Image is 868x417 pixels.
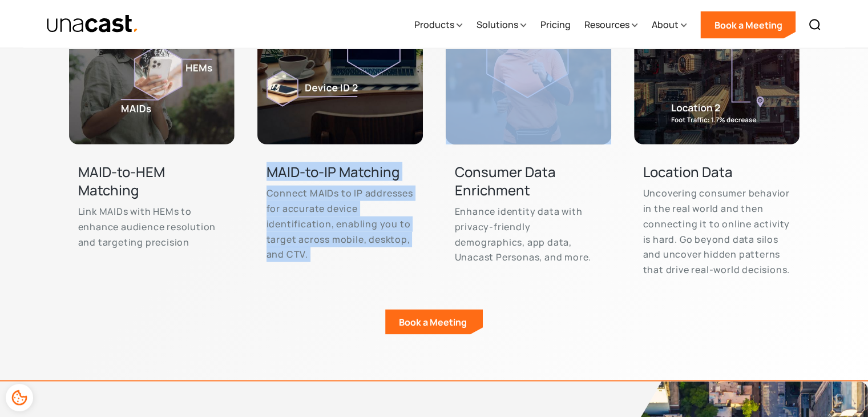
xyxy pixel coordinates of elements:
[455,163,602,199] h3: Consumer Data Enrichment
[414,2,462,49] div: Products
[700,11,796,39] a: Book a Meeting
[267,186,414,262] p: Connect MAIDs to IP addresses for accurate device identification, enabling you to target across m...
[476,2,526,49] div: Solutions
[385,310,483,335] a: Book a Meeting
[46,14,139,34] a: home
[584,2,637,49] div: Resources
[540,2,570,49] a: Pricing
[651,2,687,49] div: About
[6,384,33,411] div: Cookie Preferences
[267,163,405,181] h3: MAID-to-IP Matching
[46,14,139,34] img: Unacast text logo
[643,186,790,277] p: Uncovering consumer behavior in the real world and then connecting it to online activity is hard....
[808,18,822,32] img: Search icon
[584,18,629,31] div: Resources
[78,204,225,250] p: Link MAIDs with HEMs to enhance audience resolution and targeting precision
[455,204,602,265] p: Enhance identity data with privacy-friendly demographics, app data, Unacast Personas, and more.
[414,18,454,31] div: Products
[651,18,678,31] div: About
[78,163,225,199] h3: MAID-to-HEM Matching
[643,163,738,181] h3: Location Data
[476,18,518,31] div: Solutions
